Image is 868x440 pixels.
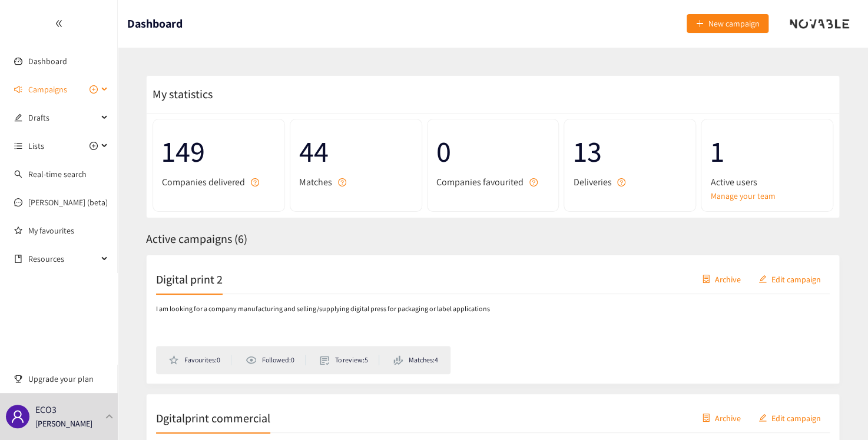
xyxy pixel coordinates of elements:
span: user [11,409,25,424]
h2: Dgitalprint commercial [156,409,270,426]
span: plus-circle [90,85,98,94]
span: Matches [299,175,332,189]
span: unordered-list [14,142,22,150]
a: Real-time search [28,169,87,179]
span: Drafts [28,106,98,129]
span: double-left [55,19,63,28]
span: 44 [299,128,413,175]
span: question-circle [251,178,259,186]
button: containerArchive [693,269,750,288]
span: Active campaigns ( 6 ) [146,231,247,246]
span: My statistics [147,86,213,102]
span: 149 [162,128,276,175]
span: edit [14,114,22,122]
span: Upgrade your plan [28,367,108,391]
span: edit [758,275,767,284]
span: container [702,275,710,284]
span: New campaign [708,17,760,30]
a: Dashboard [28,56,67,66]
span: 0 [436,128,550,175]
button: plusNew campaign [687,14,768,33]
span: 1 [710,128,824,175]
span: sound [14,85,22,94]
span: book [14,255,22,263]
a: Digital print 2containerArchiveeditEdit campaignI am looking for a company manufacturing and sell... [146,255,840,384]
button: editEdit campaign [750,269,830,288]
span: question-circle [338,178,346,186]
span: Lists [28,134,44,158]
span: Deliveries [573,175,611,189]
a: [PERSON_NAME] (beta) [28,197,108,208]
span: Edit campaign [771,272,821,285]
span: Campaigns [28,78,67,101]
span: question-circle [617,178,625,186]
li: Matches: 4 [393,355,438,365]
span: question-circle [529,178,538,186]
span: plus-circle [90,142,98,150]
span: plus [695,19,704,29]
li: To review: 5 [320,355,379,365]
h2: Digital print 2 [156,271,223,287]
p: ECO3 [35,402,57,417]
a: My favourites [28,219,108,242]
a: Manage your team [710,189,824,202]
span: Active users [710,175,757,189]
li: Followed: 0 [246,355,306,365]
p: I am looking for a company manufacturing and selling/supplying digital press for packaging or lab... [156,304,490,315]
div: Chatwidget [677,313,868,440]
span: Companies favourited [436,175,524,189]
span: Archive [715,272,741,285]
span: trophy [14,375,22,383]
span: Resources [28,247,98,271]
span: Companies delivered [162,175,245,189]
p: [PERSON_NAME] [35,417,92,430]
li: Favourites: 0 [168,355,231,365]
iframe: Chat Widget [677,313,868,440]
span: 13 [573,128,687,175]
